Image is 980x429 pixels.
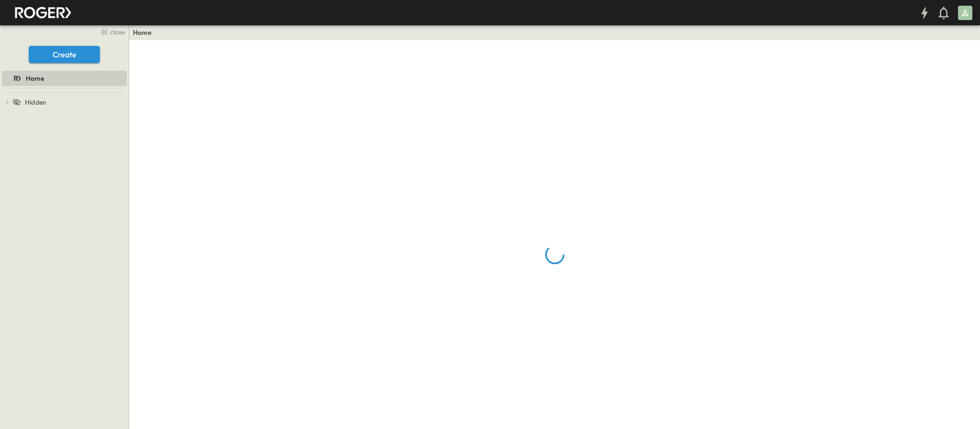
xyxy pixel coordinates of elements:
[25,97,46,107] span: Hidden
[110,27,125,37] span: close
[2,72,125,85] a: Home
[96,25,127,38] button: close
[133,28,157,37] nav: breadcrumbs
[26,74,44,83] span: Home
[133,28,152,37] a: Home
[29,46,100,63] button: Create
